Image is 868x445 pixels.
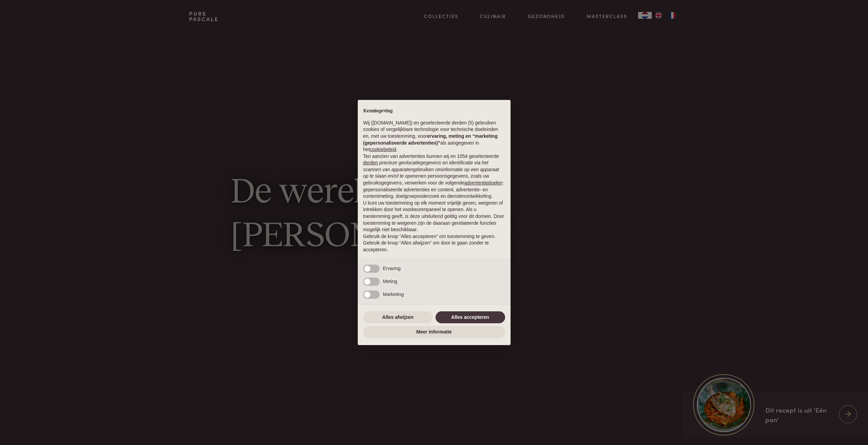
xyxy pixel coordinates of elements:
button: advertentiedoelen [465,180,502,187]
em: informatie op een apparaat op te slaan en/of te openen [363,167,499,179]
p: Gebruik de knop “Alles accepteren” om toestemming te geven. Gebruik de knop “Alles afwijzen” om d... [363,233,505,253]
em: precieze geolocatiegegevens en identificatie via het scannen van apparaten [363,160,488,172]
button: Alles accepteren [436,311,505,324]
span: Ervaring [383,266,401,271]
button: Alles afwijzen [363,311,433,324]
a: cookiebeleid [370,147,396,152]
button: derden [363,160,378,166]
button: Meer informatie [363,326,505,338]
h2: Kennisgeving [363,108,505,114]
span: Meting [383,279,397,284]
p: Ten aanzien van advertenties kunnen wij en 1054 geselecteerde gebruiken om en persoonsgegevens, z... [363,153,505,200]
span: Marketing [383,292,404,297]
p: Wij ([DOMAIN_NAME]) en geselecteerde derden (5) gebruiken cookies of vergelijkbare technologie vo... [363,120,505,153]
strong: ervaring, meting en “marketing (gepersonaliseerde advertenties)” [363,133,498,146]
p: U kunt uw toestemming op elk moment vrijelijk geven, weigeren of intrekken door het voorkeurenpan... [363,200,505,233]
